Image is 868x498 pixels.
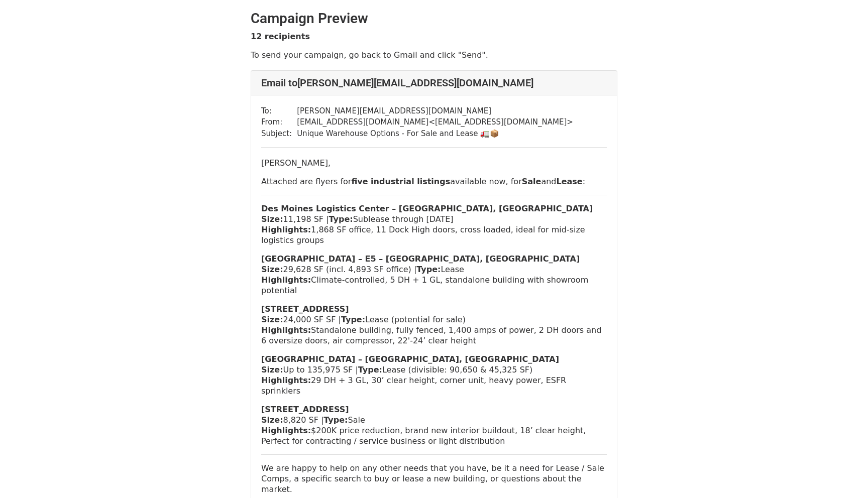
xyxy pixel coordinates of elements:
[261,376,311,385] strong: Highlights:
[358,365,382,375] strong: Type:
[261,77,607,89] h4: Email to [PERSON_NAME][EMAIL_ADDRESS][DOMAIN_NAME]
[261,176,607,187] p: Attached are flyers for available now, for and :
[323,415,348,425] strong: Type:
[261,105,297,117] td: To:
[261,365,283,375] strong: Size:
[261,405,349,414] strong: [STREET_ADDRESS]
[261,254,607,296] p: 29,628 SF (incl. 4,893 SF office) | Lease Climate- controlled, 5 DH + 1 GL, standalone building w...
[351,177,450,186] strong: five industrial listings
[297,128,573,140] td: Unique Warehouse Options - For Sale and Lease 🚛📦
[297,116,573,128] td: [EMAIL_ADDRESS][DOMAIN_NAME] < [EMAIL_ADDRESS][DOMAIN_NAME] >
[261,404,607,446] p: 8,820 SF | Sale $200K price reduction, brand new interior buildout, 18’ clear height, Perfect for...
[261,463,607,494] p: We are happy to help on any other needs that you have, be it a need for Lease / Sale Comps, a spe...
[556,177,582,186] b: Lease
[261,304,607,346] p: 24,000 SF SF | Lease (potential for sale) Standalone building, fully fenced, 1,400 amps of power,...
[261,254,580,264] strong: [GEOGRAPHIC_DATA] – E5 – [GEOGRAPHIC_DATA], [GEOGRAPHIC_DATA]
[261,415,283,425] strong: Size:
[251,10,617,27] h2: Campaign Preview
[261,354,559,364] strong: [GEOGRAPHIC_DATA] – [GEOGRAPHIC_DATA], [GEOGRAPHIC_DATA]
[261,128,297,140] td: Subject:
[261,265,283,274] strong: Size:
[261,204,593,213] strong: Des Moines Logistics Center – [GEOGRAPHIC_DATA], [GEOGRAPHIC_DATA]
[329,214,353,224] strong: Type:
[261,325,311,335] strong: Highlights:
[261,225,311,234] strong: Highlights:
[261,304,349,314] strong: [STREET_ADDRESS]
[416,265,441,274] strong: Type:
[261,158,607,168] p: [PERSON_NAME],
[251,50,617,60] p: To send your campaign, go back to Gmail and click "Send".
[261,315,283,324] strong: Size:
[341,315,365,324] strong: Type:
[297,105,573,117] td: [PERSON_NAME][EMAIL_ADDRESS][DOMAIN_NAME]
[261,275,311,285] strong: Highlights:
[261,354,607,396] p: Up to 135,975 SF | Lease (divisible: 90,650 & 45,325 SF) 29 DH + 3 GL, 30’ clear height, corner u...
[261,214,283,224] strong: Size:
[522,177,541,186] b: Sale
[261,116,297,128] td: From:
[251,32,310,41] strong: 12 recipients
[261,426,311,435] strong: Highlights:
[261,203,607,245] p: 11,198 SF | Sublease through [DATE] 1,868 SF office, 11 Dock High doors, cross loaded, ideal for ...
